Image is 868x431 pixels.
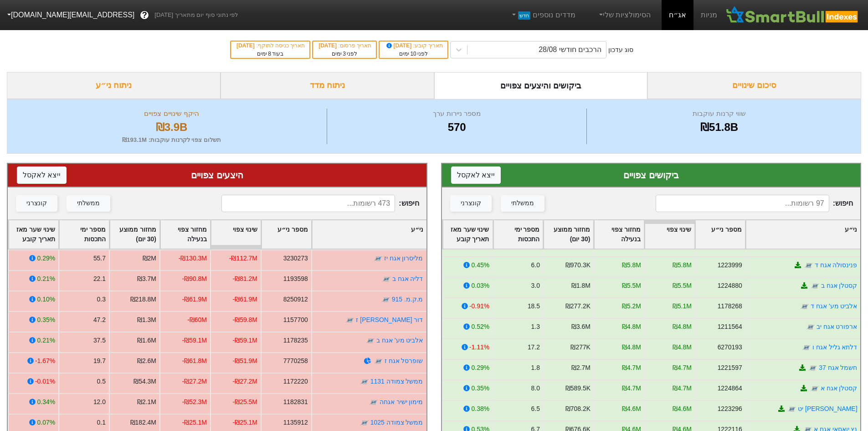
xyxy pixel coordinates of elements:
[589,119,849,135] div: ₪51.8B
[93,336,106,345] div: 37.5
[571,322,590,332] div: ₪3.6M
[110,220,159,249] div: Toggle SortBy
[154,10,238,20] span: לפי נתוני סוף יום מתאריך [DATE]
[672,301,691,311] div: ₪5.1M
[672,384,691,393] div: ₪4.7M
[233,295,257,304] div: -₪61.9M
[268,51,271,57] span: 8
[221,72,434,99] div: ניתוח מדד
[360,377,369,386] img: tase link
[539,44,601,55] div: הרכבים חודשי 28/08
[329,109,584,119] div: מספר ניירות ערך
[471,281,489,291] div: 0.03%
[137,356,156,366] div: ₪2.6M
[236,50,305,58] div: בעוד ימים
[471,363,489,373] div: 0.29%
[130,295,156,304] div: ₪218.8M
[381,295,390,304] img: tase link
[621,281,641,291] div: ₪5.5M
[531,322,539,332] div: 1.3
[717,322,742,332] div: 1211564
[384,42,443,50] div: תאריך קובע :
[511,198,534,208] div: ממשלתי
[283,315,308,325] div: 1157700
[318,42,371,50] div: תאריך פרסום :
[471,384,489,393] div: 0.35%
[816,323,857,330] a: ארפורט אגח יב
[385,42,413,49] span: [DATE]
[469,301,489,311] div: -0.91%
[384,254,423,262] a: מליסרון אגח יז
[804,261,813,270] img: tase link
[531,363,539,373] div: 1.8
[93,315,106,325] div: 47.2
[608,45,633,55] div: סוג עדכון
[16,195,57,212] button: קונצרני
[434,72,648,99] div: ביקושים והיצעים צפויים
[59,220,109,249] div: Toggle SortBy
[97,295,106,304] div: 0.3
[621,260,641,270] div: ₪5.8M
[507,6,579,24] a: מדדים נוספיםחדש
[236,42,256,49] span: [DATE]
[236,42,305,50] div: תאריך כניסה לתוקף :
[717,260,742,270] div: 1223999
[93,254,106,263] div: 55.7
[283,418,308,427] div: 1135912
[221,195,419,212] span: חיפוש :
[360,418,369,427] img: tase link
[724,6,861,24] img: SmartBull
[451,166,501,184] button: ייצא לאקסל
[19,135,324,145] div: תשלום צפוי לקרנות עוקבות : ₪193.1M
[531,404,539,414] div: 6.5
[527,343,539,352] div: 17.2
[67,195,110,212] button: ממשלתי
[318,42,338,49] span: [DATE]
[37,397,55,407] div: 0.34%
[493,220,543,249] div: Toggle SortBy
[283,254,308,263] div: 3230273
[717,384,742,393] div: 1224864
[143,254,156,263] div: ₪2M
[801,343,811,352] img: tase link
[374,357,383,366] img: tase link
[531,281,539,291] div: 3.0
[182,418,207,427] div: -₪25.1M
[621,404,641,414] div: ₪4.6M
[806,322,815,332] img: tase link
[19,109,324,119] div: היקף שינויים צפויים
[544,220,593,249] div: Toggle SortBy
[97,418,106,427] div: 0.1
[672,322,691,332] div: ₪4.8M
[531,260,539,270] div: 6.0
[501,195,544,212] button: ממשלתי
[229,254,257,263] div: -₪112.7M
[137,315,156,325] div: ₪1.3M
[137,397,156,407] div: ₪2.1M
[821,282,857,289] a: קסטלן אגח ב
[345,316,354,325] img: tase link
[26,198,47,208] div: קונצרני
[369,398,378,407] img: tase link
[37,254,55,263] div: 0.29%
[182,356,207,366] div: -₪61.8M
[527,301,539,311] div: 18.5
[182,295,207,304] div: -₪61.9M
[374,254,383,263] img: tase link
[318,50,371,58] div: לפני ימים
[808,363,817,373] img: tase link
[565,301,590,311] div: ₪277.2K
[410,51,416,57] span: 10
[137,274,156,284] div: ₪3.7M
[471,404,489,414] div: 0.38%
[262,220,311,249] div: Toggle SortBy
[35,356,55,366] div: -1.67%
[9,220,58,249] div: Toggle SortBy
[233,315,257,325] div: -₪59.8M
[233,397,257,407] div: -₪25.5M
[142,9,147,21] span: ?
[233,418,257,427] div: -₪25.1M
[182,336,207,345] div: -₪59.1M
[450,195,492,212] button: קונצרני
[19,119,324,135] div: ₪3.9B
